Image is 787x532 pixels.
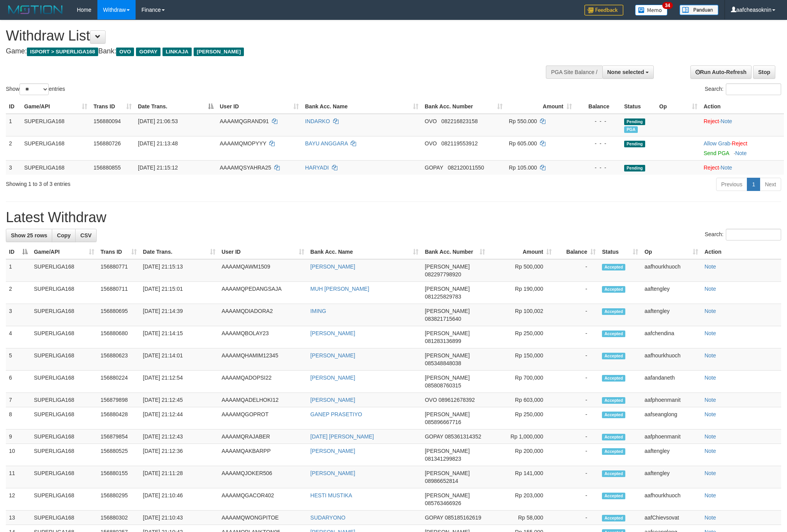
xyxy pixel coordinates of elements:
td: 3 [6,160,21,175]
th: Game/API: activate to sort column ascending [21,99,90,114]
td: Rp 603,000 [488,393,555,407]
td: 156879898 [97,393,140,407]
td: SUPERLIGA168 [21,136,90,160]
td: - [555,466,599,488]
th: Action [701,245,781,259]
span: [PERSON_NAME] [425,308,469,314]
td: SUPERLIGA168 [31,326,97,348]
span: [PERSON_NAME] [425,375,469,381]
span: OVO [425,397,437,403]
span: [PERSON_NAME] [425,352,469,359]
td: · [701,160,784,175]
td: Rp 500,000 [488,259,555,282]
span: [PERSON_NAME] [425,448,469,454]
a: Note [704,352,716,359]
span: Copy 085763466926 to clipboard [425,500,461,506]
td: [DATE] 21:12:43 [140,429,219,444]
td: SUPERLIGA168 [21,114,90,136]
select: Showentries [19,83,49,95]
img: Feedback.jpg [584,5,623,16]
a: [PERSON_NAME] [311,352,355,359]
th: Balance [575,99,621,114]
td: - [555,371,599,393]
a: [PERSON_NAME] [311,263,355,270]
td: Rp 100,002 [488,304,555,326]
td: aafandaneth [641,371,701,393]
td: 3 [6,304,31,326]
td: aaftengley [641,282,701,304]
th: Bank Acc. Name: activate to sort column ascending [307,245,422,259]
span: Pending [624,118,645,125]
span: Copy 081283136899 to clipboard [425,338,461,344]
span: Copy 085808760315 to clipboard [425,382,461,389]
td: AAAAMQWONGPITOE [219,511,307,525]
a: HARYADI [305,164,329,171]
td: 9 [6,429,31,444]
a: Reject [732,140,747,147]
input: Search: [726,83,781,95]
span: Pending [624,165,645,171]
div: - - - [578,117,618,125]
h1: Latest Withdraw [6,210,781,225]
span: 156880855 [94,164,121,171]
span: [PERSON_NAME] [425,330,469,336]
a: [PERSON_NAME] [311,470,355,476]
span: Accepted [602,331,625,337]
a: 1 [747,178,760,191]
span: Accepted [602,286,625,293]
span: · [704,140,732,147]
a: Note [704,492,716,498]
td: SUPERLIGA168 [31,488,97,511]
td: 156879854 [97,429,140,444]
td: AAAAMQGACOR402 [219,488,307,511]
a: Note [721,118,732,124]
img: Button%20Memo.svg [635,5,668,16]
th: Bank Acc. Number: activate to sort column ascending [422,245,488,259]
td: Rp 150,000 [488,348,555,371]
td: - [555,393,599,407]
span: AAAAMQSYAHRA25 [220,164,271,171]
td: - [555,326,599,348]
td: 13 [6,511,31,525]
td: aafphoenmanit [641,393,701,407]
span: Accepted [602,434,625,440]
td: SUPERLIGA168 [31,444,97,466]
td: Rp 141,000 [488,466,555,488]
span: AAAAMQMOPYYY [220,140,266,147]
span: [PERSON_NAME] [425,286,469,292]
td: - [555,429,599,444]
span: Pending [624,141,645,147]
span: Marked by aafphoenmanit [624,126,638,133]
td: AAAAMQJOKER506 [219,466,307,488]
label: Show entries [6,83,65,95]
td: Rp 190,000 [488,282,555,304]
td: - [555,282,599,304]
td: Rp 203,000 [488,488,555,511]
th: Balance: activate to sort column ascending [555,245,599,259]
a: Note [704,433,716,440]
td: AAAAMQGOPROT [219,407,307,429]
td: [DATE] 21:15:13 [140,259,219,282]
span: Copy 082119553912 to clipboard [441,140,478,147]
td: [DATE] 21:10:43 [140,511,219,525]
td: aafhourkhuoch [641,348,701,371]
span: Copy 089612678392 to clipboard [438,397,475,403]
span: ISPORT > SUPERLIGA168 [27,48,98,56]
td: AAAAMQADELHOKI12 [219,393,307,407]
span: Copy 082120011550 to clipboard [448,164,484,171]
th: User ID: activate to sort column ascending [219,245,307,259]
td: aaftengley [641,466,701,488]
a: GANEP PRASETIYO [311,411,362,417]
td: Rp 200,000 [488,444,555,466]
span: Accepted [602,264,625,270]
span: OVO [425,118,437,124]
span: [PERSON_NAME] [194,48,244,56]
td: - [555,304,599,326]
span: Copy 085185162619 to clipboard [445,514,481,521]
td: · [701,136,784,160]
a: [PERSON_NAME] [311,397,355,403]
a: Note [704,286,716,292]
td: 1 [6,114,21,136]
td: AAAAMQDIADORA2 [219,304,307,326]
span: [PERSON_NAME] [425,263,469,270]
